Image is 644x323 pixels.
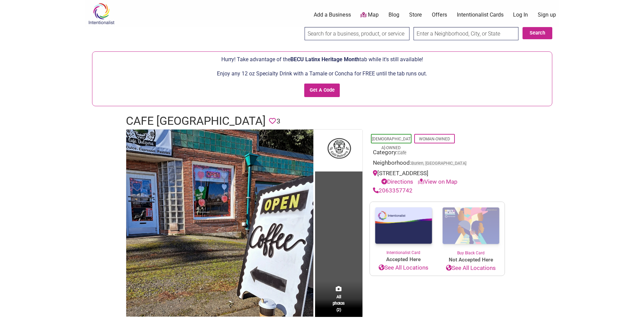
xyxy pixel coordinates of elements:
[314,11,351,19] a: Add a Business
[523,27,552,39] button: Search
[457,11,504,19] a: Intentionalist Cards
[409,11,422,19] a: Store
[373,169,502,186] div: [STREET_ADDRESS]
[373,148,502,159] div: Category:
[538,11,556,19] a: Sign up
[419,137,450,141] a: Woman-Owned
[360,11,379,19] a: Map
[437,264,505,273] a: See All Locations
[370,263,437,272] a: See All Locations
[333,294,345,313] span: All photos (2)
[373,159,502,169] div: Neighborhood:
[85,3,117,25] img: Intentionalist
[414,27,518,40] input: Enter a Neighborhood, City, or State
[373,187,413,194] a: 2063357742
[513,11,528,19] a: Log In
[411,161,466,166] span: Burien, [GEOGRAPHIC_DATA]
[432,11,447,19] a: Offers
[370,202,437,250] img: Intentionalist Card
[437,202,505,250] img: Buy Black Card
[305,27,409,40] input: Search for a business, product, or service
[126,113,266,129] h1: Cafe [GEOGRAPHIC_DATA]
[370,256,437,263] span: Accepted Here
[96,69,549,78] p: Enjoy any 12 oz Specialty Drink with a Tamale or Concha for FREE until the tab runs out.
[290,56,359,63] span: BECU Latinx Heritage Month
[418,178,458,185] a: View on Map
[269,116,276,126] span: You must be logged in to save favorites.
[370,202,437,256] a: Intentionalist Card
[372,137,410,150] a: [DEMOGRAPHIC_DATA]-Owned
[388,11,399,19] a: Blog
[381,178,413,185] a: Directions
[398,150,406,155] a: Cafe
[304,84,340,97] input: Get A Code
[96,55,549,64] p: Hurry! Take advantage of the tab while it's still available!
[126,130,313,317] img: Cafe Dulzura
[276,116,280,126] span: 3
[437,256,505,264] span: Not Accepted Here
[437,202,505,256] a: Buy Black Card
